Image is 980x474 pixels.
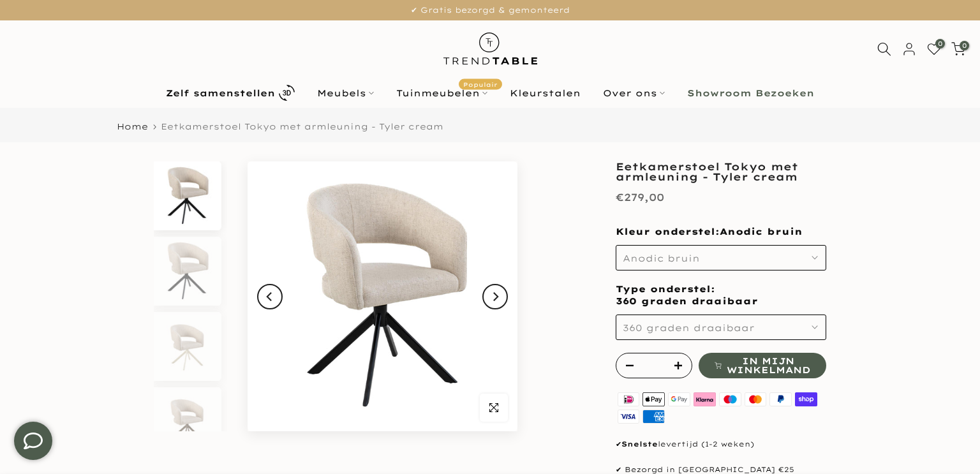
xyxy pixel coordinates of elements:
[616,188,664,207] div: €279,00
[951,42,965,56] a: 0
[616,295,758,308] span: 360 graden draaibaar
[1,409,65,473] iframe: toggle-frame
[459,78,502,89] span: Populair
[385,85,499,101] a: TuinmeubelenPopulair
[687,89,814,98] b: Showroom Bezoeken
[727,357,810,374] span: In mijn winkelmand
[592,85,676,101] a: Over ons
[166,89,275,98] b: Zelf samenstellen
[768,391,794,408] img: paypal
[616,315,826,340] button: 360 graden draaibaar
[641,391,667,408] img: apple pay
[616,391,641,408] img: ideal
[434,20,546,77] img: trend-table
[306,85,385,101] a: Meubels
[720,226,803,239] span: Anodic bruin
[935,39,945,48] span: 0
[743,391,768,408] img: master
[499,85,592,101] a: Kleurstalen
[623,253,700,264] span: Anodic bruin
[794,391,819,408] img: shopify pay
[155,82,306,104] a: Zelf samenstellen
[667,391,692,408] img: google pay
[616,283,758,307] span: Type onderstel:
[692,391,717,408] img: klarna
[699,353,826,378] button: In mijn winkelmand
[482,284,508,309] button: Next
[623,322,755,334] span: 360 graden draaibaar
[616,161,826,182] h1: Eetkamerstoel Tokyo met armleuning - Tyler cream
[616,438,826,451] p: ✔ levertijd (1-2 weken)
[117,122,148,131] a: Home
[616,245,826,270] button: Anodic bruin
[641,408,667,426] img: american express
[676,85,826,101] a: Showroom Bezoeken
[621,440,658,448] strong: Snelste
[616,226,803,237] span: Kleur onderstel:
[161,121,443,131] span: Eetkamerstoel Tokyo met armleuning - Tyler cream
[16,3,964,17] p: ✔ Gratis bezorgd & gemonteerd
[616,408,641,426] img: visa
[927,42,941,56] a: 0
[257,284,283,309] button: Previous
[717,391,743,408] img: maestro
[960,41,969,50] span: 0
